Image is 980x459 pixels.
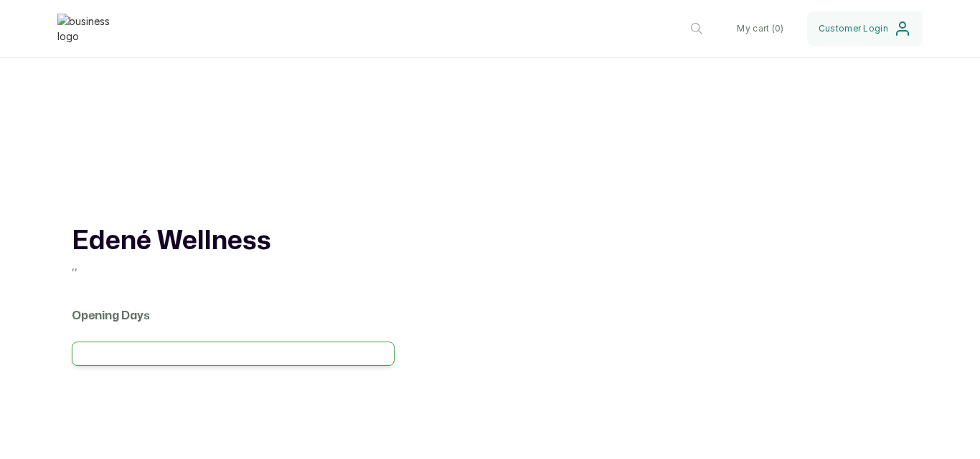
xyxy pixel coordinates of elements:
h1: Edené Wellness [72,224,395,259]
h2: Opening Days [72,307,395,324]
span: Customer Login [819,23,888,34]
button: My cart (0) [725,11,795,46]
p: , , [72,259,395,273]
img: business logo [57,14,115,44]
button: Customer Login [807,11,923,46]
